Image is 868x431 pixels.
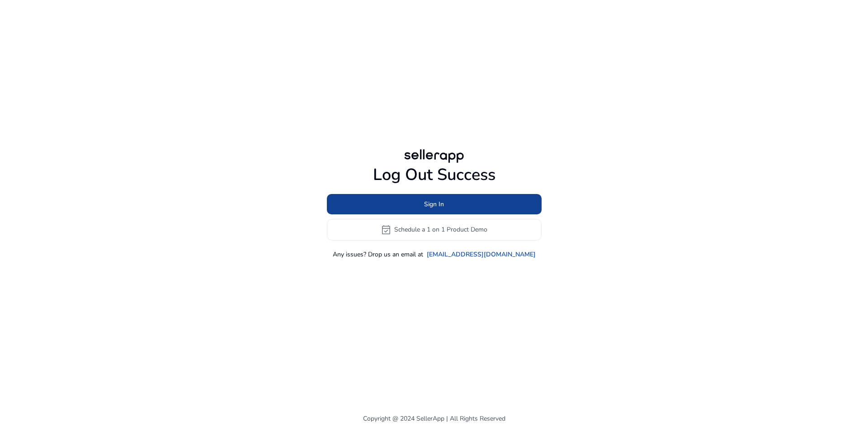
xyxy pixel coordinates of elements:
span: Sign In [424,199,444,209]
a: [EMAIL_ADDRESS][DOMAIN_NAME] [427,250,536,259]
h1: Log Out Success [327,165,542,185]
span: event_available [381,224,392,235]
p: Any issues? Drop us an email at [333,250,423,259]
button: event_availableSchedule a 1 on 1 Product Demo [327,219,542,241]
button: Sign In [327,194,542,214]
